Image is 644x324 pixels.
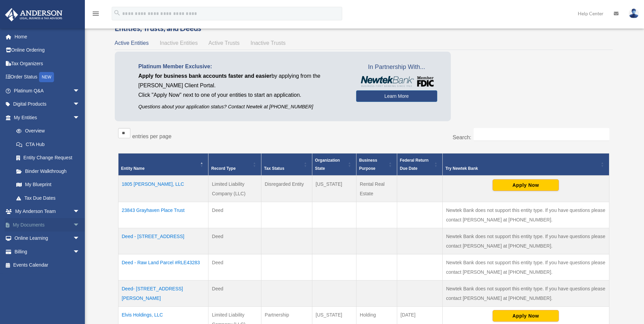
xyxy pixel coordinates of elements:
span: arrow_drop_down [73,97,87,111]
span: Apply for business bank accounts faster and easier [139,73,272,79]
i: search [113,9,121,17]
td: Deed [208,280,261,306]
a: My Blueprint [10,178,87,192]
a: Events Calendar [5,258,90,272]
p: by applying from the [PERSON_NAME] Client Portal. [139,71,346,90]
p: Questions about your application status? Contact Newtek at [PHONE_NUMBER] [139,103,346,111]
label: entries per page [132,133,172,139]
span: Inactive Trusts [251,40,286,46]
img: User Pic [629,8,639,18]
th: Federal Return Due Date: Activate to sort [397,153,442,176]
td: 1805 [PERSON_NAME], LLC [118,176,208,202]
a: Online Learningarrow_drop_down [5,232,90,245]
span: arrow_drop_down [73,232,87,246]
span: Organization State [315,158,340,171]
td: Deed [208,228,261,254]
span: In Partnership With... [356,62,437,73]
a: My Documentsarrow_drop_down [5,218,90,232]
span: arrow_drop_down [73,84,87,98]
a: menu [92,12,100,18]
label: Search: [453,134,471,140]
td: Deed- [STREET_ADDRESS][PERSON_NAME] [118,280,208,306]
span: Record Type [211,166,236,171]
div: Try Newtek Bank [445,164,599,173]
a: Tax Organizers [5,57,90,70]
th: Try Newtek Bank : Activate to sort [442,153,609,176]
div: NEW [39,72,54,82]
a: My Entitiesarrow_drop_down [5,111,87,124]
span: Active Entities [115,40,149,46]
a: Digital Productsarrow_drop_down [5,97,90,111]
td: Disregarded Entity [261,176,312,202]
td: Rental Real Estate [356,176,397,202]
span: arrow_drop_down [73,111,87,125]
td: Limited Liability Company (LLC) [208,176,261,202]
span: Active Trusts [208,40,240,46]
span: Inactive Entities [160,40,198,46]
a: Binder Walkthrough [10,164,87,178]
button: Apply Now [493,310,559,322]
td: Deed [208,254,261,280]
span: arrow_drop_down [73,245,87,259]
td: [US_STATE] [312,176,356,202]
span: Tax Status [264,166,284,171]
th: Business Purpose: Activate to sort [356,153,397,176]
button: Apply Now [493,179,559,191]
span: Entity Name [121,166,145,171]
td: Deed [208,202,261,228]
a: Entity Change Request [10,151,87,165]
span: Business Purpose [359,158,377,171]
td: Deed - [STREET_ADDRESS] [118,228,208,254]
p: Platinum Member Exclusive: [139,62,346,71]
i: menu [92,10,100,18]
td: Deed - Raw Land Parcel #RLE43283 [118,254,208,280]
a: My Anderson Teamarrow_drop_down [5,205,90,218]
td: 23843 Grayhaven Place Trust [118,202,208,228]
a: Tax Due Dates [10,191,87,205]
td: Newtek Bank does not support this entity type. If you have questions please contact [PERSON_NAME]... [442,202,609,228]
th: Entity Name: Activate to invert sorting [118,153,208,176]
td: Newtek Bank does not support this entity type. If you have questions please contact [PERSON_NAME]... [442,280,609,306]
a: Learn More [356,90,437,102]
th: Tax Status: Activate to sort [261,153,312,176]
a: Home [5,30,90,43]
a: Online Ordering [5,43,90,57]
td: Newtek Bank does not support this entity type. If you have questions please contact [PERSON_NAME]... [442,228,609,254]
th: Organization State: Activate to sort [312,153,356,176]
p: Click "Apply Now" next to one of your entities to start an application. [139,90,346,100]
th: Record Type: Activate to sort [208,153,261,176]
a: Order StatusNEW [5,70,90,84]
span: arrow_drop_down [73,218,87,232]
img: Anderson Advisors Platinum Portal [3,8,65,21]
span: arrow_drop_down [73,205,87,219]
a: Platinum Q&Aarrow_drop_down [5,84,90,97]
a: CTA Hub [10,138,87,151]
img: NewtekBankLogoSM.png [360,76,434,87]
span: Federal Return Due Date [400,158,429,171]
a: Billingarrow_drop_down [5,245,90,258]
td: Newtek Bank does not support this entity type. If you have questions please contact [PERSON_NAME]... [442,254,609,280]
a: Overview [10,124,83,138]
